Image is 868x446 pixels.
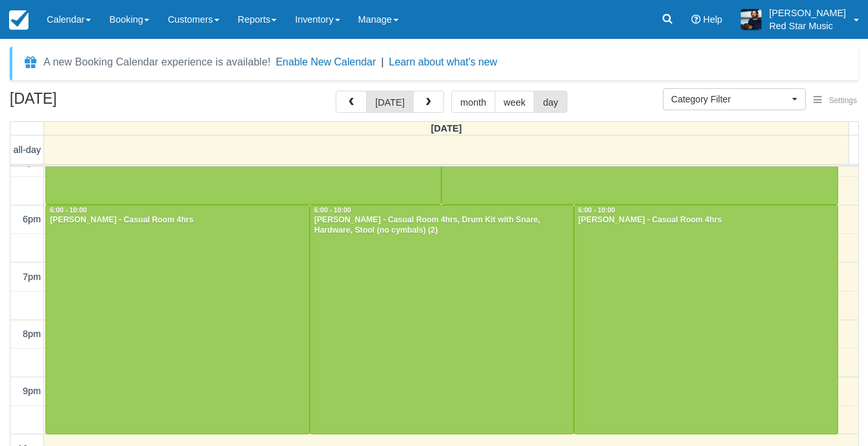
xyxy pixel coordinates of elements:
[829,96,857,105] span: Settings
[806,91,865,110] button: Settings
[578,215,834,226] div: [PERSON_NAME] - Casual Room 4hrs
[381,56,384,67] span: |
[310,205,574,434] a: 6:00 - 10:00[PERSON_NAME] - Casual Room 4hrs, Drum Kit with Snare, Hardware, Stool (no cymbals) (2)
[431,123,462,134] span: [DATE]
[14,145,41,155] span: all-day
[389,56,497,67] a: Learn about what's new
[534,91,567,113] button: day
[703,14,723,25] span: Help
[314,215,570,236] div: [PERSON_NAME] - Casual Room 4hrs, Drum Kit with Snare, Hardware, Stool (no cymbals) (2)
[769,6,846,19] p: [PERSON_NAME]
[671,93,789,106] span: Category Filter
[741,9,762,30] img: A1
[769,19,846,32] p: Red Star Music
[276,56,376,69] button: Enable New Calendar
[314,207,351,214] span: 6:00 - 10:00
[495,91,535,113] button: week
[23,157,41,167] span: 5pm
[45,205,310,434] a: 6:00 - 10:00[PERSON_NAME] - Casual Room 4hrs
[23,329,41,339] span: 8pm
[50,207,87,214] span: 6:00 - 10:00
[578,207,615,214] span: 6:00 - 10:00
[9,10,29,30] img: checkfront-main-nav-mini-logo.png
[663,88,806,110] button: Category Filter
[23,214,41,224] span: 6pm
[23,272,41,282] span: 7pm
[451,91,495,113] button: month
[43,54,271,70] div: A new Booking Calendar experience is available!
[691,15,701,24] i: Help
[366,91,414,113] button: [DATE]
[10,91,174,115] h2: [DATE]
[23,386,41,396] span: 9pm
[574,205,838,434] a: 6:00 - 10:00[PERSON_NAME] - Casual Room 4hrs
[49,215,306,226] div: [PERSON_NAME] - Casual Room 4hrs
